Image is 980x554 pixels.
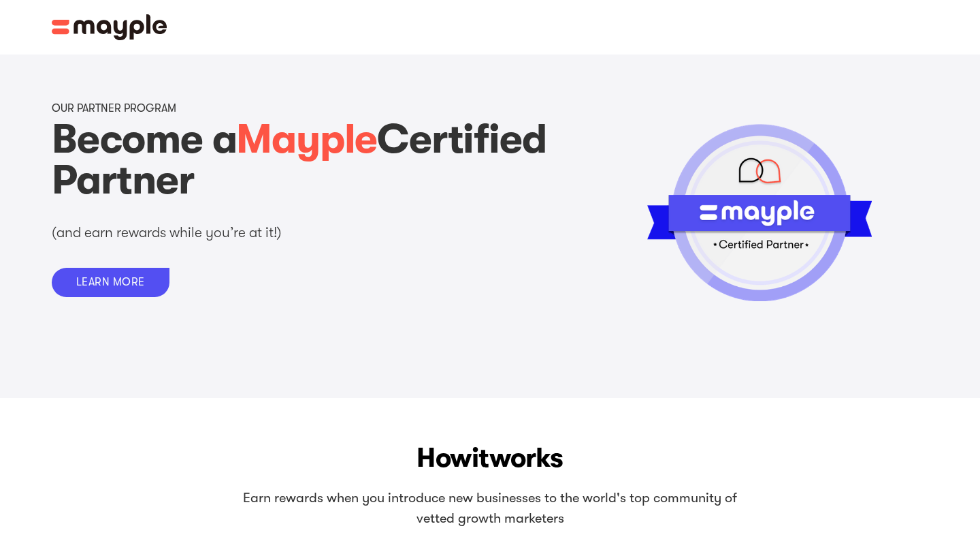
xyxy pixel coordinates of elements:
a: LEARN MORE [52,268,169,297]
h1: Become a Certified Partner [52,119,558,201]
p: (and earn rewards while you’re at it!) [52,223,406,243]
div: LEARN MORE [76,276,145,289]
p: OUR PARTNER PROGRAM [52,102,176,115]
h2: How works [24,439,955,477]
span: Mayple [236,116,377,163]
p: Earn rewards when you introduce new businesses to the world's top community of vetted growth mark... [235,488,745,529]
img: Mayple logo [52,14,167,40]
span: it [472,442,489,474]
